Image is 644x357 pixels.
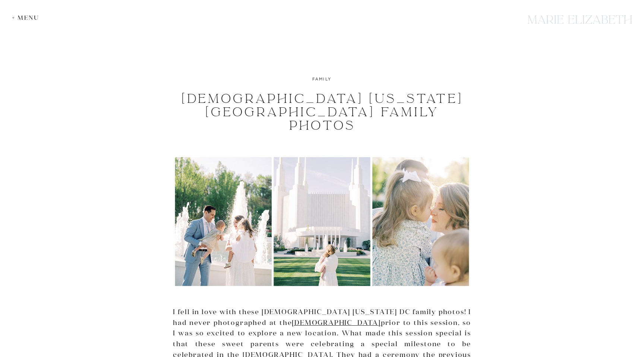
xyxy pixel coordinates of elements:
div: + Menu [12,14,43,21]
a: [DEMOGRAPHIC_DATA] [292,318,381,327]
h1: [DEMOGRAPHIC_DATA] [US_STATE][GEOGRAPHIC_DATA] Family Photos [181,92,463,132]
a: family [312,76,331,82]
img: A Collage Of Three Images Of A Family Of Four During Their Mormon Temple Washington Dc Family Pho... [173,155,471,288]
